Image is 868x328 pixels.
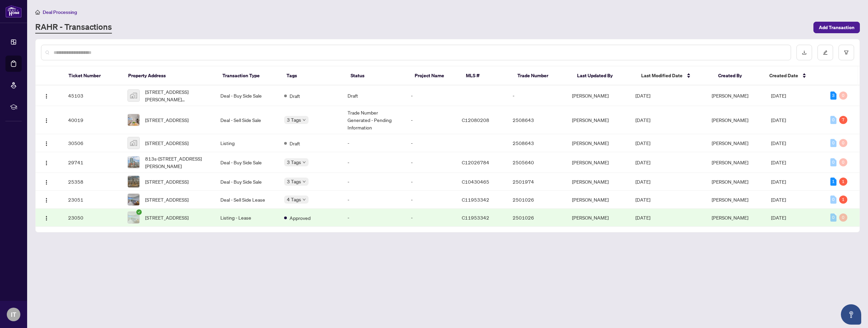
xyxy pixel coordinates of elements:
span: down [302,180,306,183]
td: Listing [215,134,278,152]
td: [PERSON_NAME] [567,85,630,106]
span: edit [823,50,828,55]
span: Approved [290,214,311,222]
span: [STREET_ADDRESS] [145,196,189,203]
th: Property Address [123,66,217,85]
span: Created Date [769,72,798,79]
span: C10430465 [462,179,489,185]
a: RAHR - Transactions [35,21,112,34]
div: 1 [839,196,847,204]
img: Logo [44,198,49,203]
img: Logo [44,94,49,99]
td: 2508643 [507,106,567,134]
button: Logo [41,212,52,223]
span: [DATE] [771,179,786,185]
button: Logo [41,194,52,205]
span: 3 Tags [287,178,301,185]
span: 4 Tags [287,196,301,203]
span: [PERSON_NAME] [712,179,748,185]
td: 29741 [63,152,122,173]
div: 0 [839,139,847,147]
span: down [302,198,306,201]
span: [DATE] [635,140,650,146]
th: MLS # [460,66,512,85]
td: 23051 [63,191,122,209]
td: Draft [342,85,406,106]
td: 2501026 [507,191,567,209]
span: [DATE] [771,197,786,203]
td: 45103 [63,85,122,106]
span: Draft [290,92,300,100]
img: Logo [44,180,49,185]
td: [PERSON_NAME] [567,152,630,173]
button: Open asap [841,304,861,325]
div: 1 [839,178,847,186]
td: 2508643 [507,134,567,152]
td: 30506 [63,134,122,152]
div: 1 [830,178,836,186]
th: Created Date [764,66,824,85]
th: Last Modified Date [636,66,713,85]
th: Last Updated By [572,66,636,85]
span: [STREET_ADDRESS] [145,116,189,124]
td: - [342,191,406,209]
span: [DATE] [771,159,786,165]
td: [PERSON_NAME] [567,106,630,134]
span: [DATE] [635,117,650,123]
td: - [342,152,406,173]
div: 0 [830,116,836,124]
button: filter [839,45,854,60]
td: - [406,173,456,191]
span: Deal Processing [43,9,77,15]
span: [STREET_ADDRESS] [145,214,189,221]
span: 3 Tags [287,116,301,124]
td: [PERSON_NAME] [567,134,630,152]
img: thumbnail-img [128,90,139,101]
td: 2505640 [507,152,567,173]
span: [PERSON_NAME] [712,197,748,203]
td: Deal - Buy Side Sale [215,152,278,173]
td: [PERSON_NAME] [567,173,630,191]
span: [STREET_ADDRESS] [145,139,189,147]
span: [PERSON_NAME] [712,140,748,146]
span: download [802,50,807,55]
th: Project Name [409,66,460,85]
div: 0 [839,158,847,166]
td: - [507,85,567,106]
img: thumbnail-img [128,157,139,168]
span: [STREET_ADDRESS][PERSON_NAME][PERSON_NAME] [145,88,210,103]
span: Last Modified Date [641,72,683,79]
img: thumbnail-img [128,194,139,205]
button: Logo [41,90,52,101]
span: Add Transaction [819,22,854,33]
td: - [406,106,456,134]
td: Deal - Buy Side Sale [215,85,278,106]
img: Logo [44,118,49,123]
th: Ticket Number [63,66,123,85]
span: [DATE] [635,197,650,203]
button: Logo [41,157,52,168]
span: [PERSON_NAME] [712,93,748,99]
td: 25358 [63,173,122,191]
td: - [406,152,456,173]
div: 0 [830,196,836,204]
button: Add Transaction [813,22,860,33]
span: home [35,10,40,15]
div: 0 [830,139,836,147]
td: - [406,191,456,209]
td: Trade Number Generated - Pending Information [342,106,406,134]
div: 0 [830,158,836,166]
td: - [342,209,406,227]
span: C11953342 [462,214,489,221]
span: check-circle [136,209,142,215]
td: 2501974 [507,173,567,191]
td: - [406,85,456,106]
th: Transaction Type [217,66,281,85]
th: Trade Number [512,66,572,85]
div: 7 [839,116,847,124]
div: 0 [830,213,836,222]
span: [PERSON_NAME] [712,214,748,221]
button: Logo [41,115,52,125]
span: [DATE] [635,179,650,185]
span: [PERSON_NAME] [712,159,748,165]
